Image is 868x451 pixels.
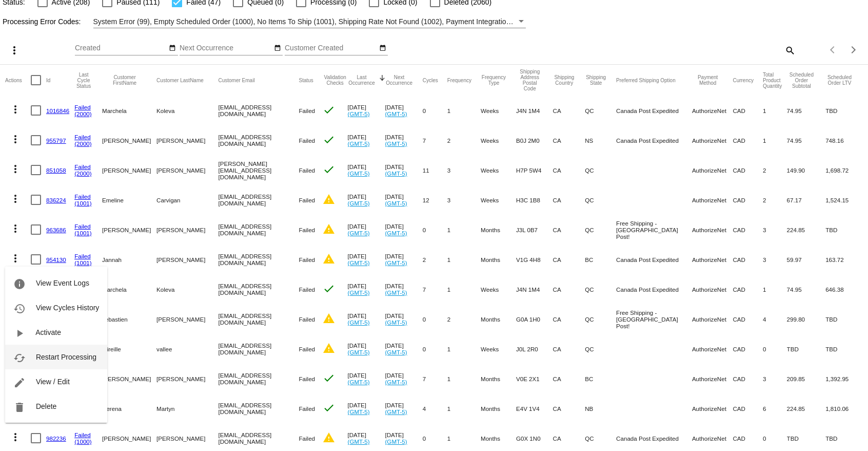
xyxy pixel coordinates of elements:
mat-icon: delete [13,401,26,414]
span: View Cycles History [36,304,99,312]
mat-icon: edit [13,377,26,389]
span: View Event Logs [36,279,89,287]
span: View / Edit [36,378,70,386]
span: Delete [36,402,56,410]
mat-icon: info [13,278,26,290]
mat-icon: play_arrow [13,327,26,340]
span: Restart Processing [36,353,96,361]
mat-icon: history [13,303,26,315]
span: Activate [35,328,61,336]
mat-icon: cached [13,352,26,364]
